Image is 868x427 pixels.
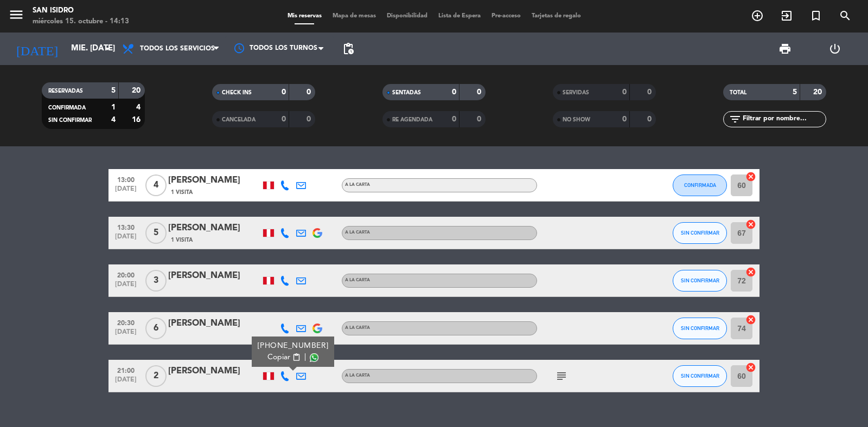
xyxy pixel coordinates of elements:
[813,88,824,96] strong: 20
[327,13,381,19] span: Mapa de mesas
[681,373,719,379] span: SIN CONFIRMAR
[132,87,143,94] strong: 20
[684,182,716,188] span: CONFIRMADA
[112,316,139,328] span: 20:30
[112,233,139,245] span: [DATE]
[681,230,719,236] span: SIN CONFIRMAR
[145,222,167,244] span: 5
[673,174,727,196] button: CONFIRMADA
[673,222,727,244] button: SIN CONFIRMAR
[392,90,421,95] span: SENTADAS
[433,13,486,19] span: Lista de Espera
[140,45,215,53] span: Todos los servicios
[828,42,841,55] i: power_settings_new
[48,88,83,94] span: RESERVADAS
[112,173,139,185] span: 13:00
[267,352,301,363] button: Copiarcontent_paste
[168,269,260,283] div: [PERSON_NAME]
[745,171,756,182] i: cancel
[681,277,719,283] span: SIN CONFIRMAR
[304,352,307,363] span: |
[742,113,826,125] input: Filtrar por nombre...
[112,376,139,389] span: [DATE]
[145,174,167,196] span: 4
[101,42,114,55] i: arrow_drop_down
[312,228,322,238] img: google-logo.png
[729,113,742,126] i: filter_list
[452,88,456,96] strong: 0
[839,9,852,22] i: search
[345,230,370,235] span: A la carta
[145,365,167,387] span: 2
[647,88,654,96] strong: 0
[112,185,139,198] span: [DATE]
[392,117,432,122] span: RE AGENDADA
[111,116,116,124] strong: 4
[563,117,590,122] span: NO SHOW
[267,352,290,363] span: Copiar
[681,325,719,331] span: SIN CONFIRMAR
[307,88,313,96] strong: 0
[563,90,589,95] span: SERVIDAS
[33,16,129,27] div: miércoles 15. octubre - 14:13
[8,7,24,23] i: menu
[342,42,355,55] span: pending_actions
[8,7,24,27] button: menu
[477,115,483,123] strong: 0
[282,13,327,19] span: Mis reservas
[112,364,139,376] span: 21:00
[132,116,143,124] strong: 16
[622,88,627,96] strong: 0
[145,270,167,292] span: 3
[168,364,260,378] div: [PERSON_NAME]
[48,105,86,111] span: CONFIRMADA
[555,370,568,383] i: subject
[751,9,764,22] i: add_circle_outline
[345,183,370,187] span: A la carta
[112,221,139,233] span: 13:30
[477,88,483,96] strong: 0
[780,9,793,22] i: exit_to_app
[307,115,313,123] strong: 0
[111,87,116,94] strong: 5
[171,188,193,197] span: 1 Visita
[526,13,586,19] span: Tarjetas de regalo
[312,324,322,333] img: google-logo.png
[745,219,756,230] i: cancel
[112,281,139,293] span: [DATE]
[809,9,822,22] i: turned_in_not
[145,318,167,339] span: 6
[171,236,193,244] span: 1 Visita
[730,90,746,95] span: TOTAL
[745,362,756,373] i: cancel
[673,318,727,339] button: SIN CONFIRMAR
[622,115,627,123] strong: 0
[282,88,286,96] strong: 0
[486,13,526,19] span: Pre-acceso
[452,115,456,123] strong: 0
[673,365,727,387] button: SIN CONFIRMAR
[222,117,256,122] span: CANCELADA
[381,13,433,19] span: Disponibilidad
[168,316,260,331] div: [PERSON_NAME]
[8,37,66,61] i: [DATE]
[111,103,116,111] strong: 1
[112,328,139,341] span: [DATE]
[745,267,756,277] i: cancel
[292,353,301,361] span: content_paste
[258,340,329,352] div: [PHONE_NUMBER]
[745,314,756,325] i: cancel
[282,115,286,123] strong: 0
[168,173,260,187] div: [PERSON_NAME]
[793,88,797,96] strong: 5
[136,103,143,111] strong: 4
[112,268,139,281] span: 20:00
[673,270,727,292] button: SIN CONFIRMAR
[345,326,370,330] span: A la carta
[778,42,792,55] span: print
[647,115,654,123] strong: 0
[168,221,260,235] div: [PERSON_NAME]
[810,33,860,65] div: LOG OUT
[345,278,370,282] span: A la carta
[33,5,129,16] div: San Isidro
